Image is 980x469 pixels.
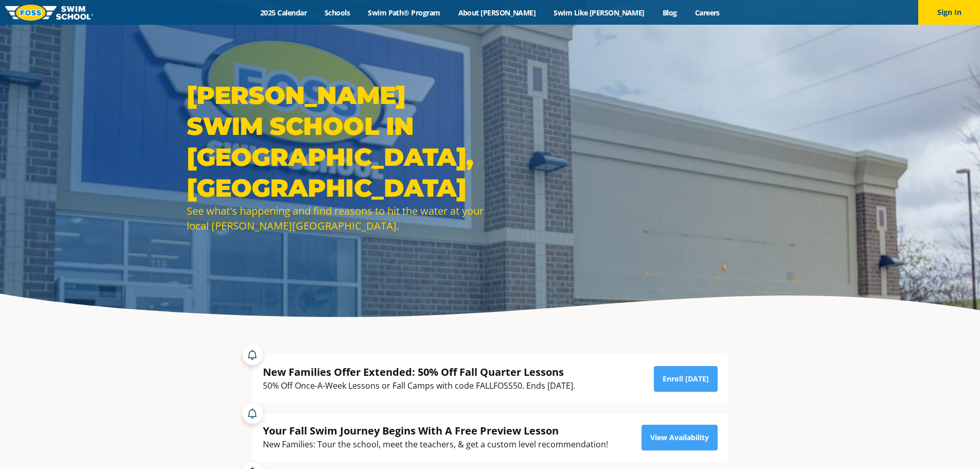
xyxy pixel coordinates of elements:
[263,379,575,393] div: 50% Off Once-A-Week Lessons or Fall Camps with code FALLFOSS50. Ends [DATE].
[654,366,718,392] a: Enroll [DATE]
[187,80,485,203] h1: [PERSON_NAME] Swim School in [GEOGRAPHIC_DATA], [GEOGRAPHIC_DATA]
[316,8,359,18] a: Schools
[686,8,728,18] a: Careers
[263,424,608,438] div: Your Fall Swim Journey Begins With A Free Preview Lesson
[359,8,449,18] a: Swim Path® Program
[263,365,575,379] div: New Families Offer Extended: 50% Off Fall Quarter Lessons
[187,203,485,233] div: See what's happening and find reasons to hit the water at your local [PERSON_NAME][GEOGRAPHIC_DATA].
[252,8,316,18] a: 2025 Calendar
[263,438,608,451] div: New Families: Tour the school, meet the teachers, & get a custom level recommendation!
[642,425,718,450] a: View Availability
[545,8,654,18] a: Swim Like [PERSON_NAME]
[653,8,686,18] a: Blog
[5,5,93,21] img: FOSS Swim School Logo
[449,8,545,18] a: About [PERSON_NAME]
